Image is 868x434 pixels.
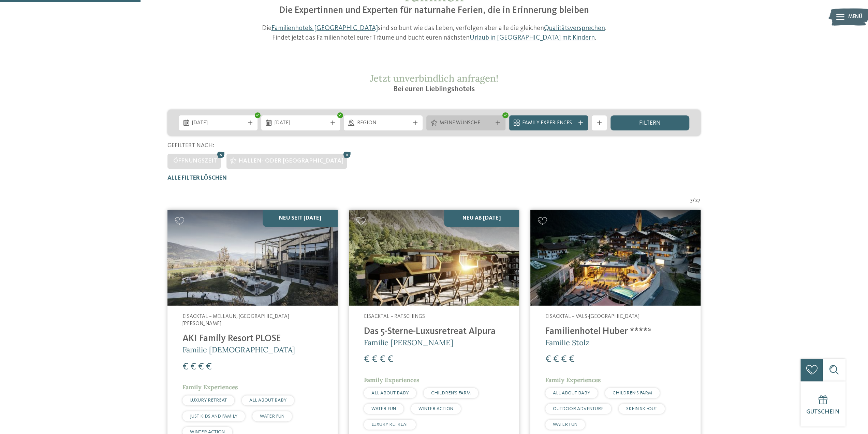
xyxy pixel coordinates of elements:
h4: Das 5-Sterne-Luxusretreat Alpura [364,326,504,337]
a: Urlaub in [GEOGRAPHIC_DATA] mit Kindern [469,34,594,41]
span: ALL ABOUT BABY [249,398,286,403]
span: [DATE] [192,120,244,127]
span: SKI-IN SKI-OUT [626,406,657,411]
span: € [198,362,204,372]
span: € [206,362,212,372]
span: CHILDREN’S FARM [613,391,652,395]
span: Region [357,120,410,127]
span: LUXURY RETREAT [190,398,227,403]
h4: AKI Family Resort PLOSE [182,333,323,345]
span: CHILDREN’S FARM [431,391,471,395]
span: 3 [690,197,693,204]
span: filtern [639,120,661,126]
span: Meine Wünsche [440,120,492,127]
span: Eisacktal – Vals-[GEOGRAPHIC_DATA] [545,314,639,319]
span: Öffnungszeit [173,158,217,164]
span: Familie [PERSON_NAME] [364,338,453,347]
span: € [553,354,559,364]
span: Jetzt unverbindlich anfragen! [370,72,498,84]
span: WATER FUN [260,414,284,419]
span: LUXURY RETREAT [371,422,408,427]
span: Familie [DEMOGRAPHIC_DATA] [182,345,295,354]
a: Gutschein [800,381,845,426]
span: Hallen- oder [GEOGRAPHIC_DATA] [238,158,343,164]
span: Gutschein [806,409,840,415]
h4: Familienhotel Huber ****ˢ [545,326,686,337]
span: Alle Filter löschen [167,175,227,181]
span: € [372,354,378,364]
span: Familie Stolz [545,338,589,347]
span: Gefiltert nach: [167,143,214,149]
span: ALL ABOUT BABY [371,391,409,395]
img: Familienhotels gesucht? Hier findet ihr die besten! [349,210,519,306]
span: WATER FUN [553,422,577,427]
img: Familienhotels gesucht? Hier findet ihr die besten! [530,210,701,306]
span: € [190,362,196,372]
span: Family Experiences [364,376,420,384]
span: Die Expertinnen und Experten für naturnahe Ferien, die in Erinnerung bleiben [279,6,589,15]
span: € [569,354,575,364]
p: Die sind so bunt wie das Leben, verfolgen aber alle die gleichen . Findet jetzt das Familienhotel... [256,24,613,43]
span: € [364,354,370,364]
span: WATER FUN [371,406,396,411]
span: Bei euren Lieblingshotels [393,85,475,93]
a: Qualitätsversprechen [544,25,605,32]
span: € [387,354,393,364]
span: OUTDOOR ADVENTURE [553,406,604,411]
span: € [545,354,551,364]
span: Eisacktal – Ratschings [364,314,425,319]
span: 27 [695,197,701,204]
span: ALL ABOUT BABY [553,391,590,395]
img: Familienhotels gesucht? Hier findet ihr die besten! [167,210,338,306]
span: Family Experiences [545,376,601,384]
span: Eisacktal – Mellaun, [GEOGRAPHIC_DATA][PERSON_NAME] [182,314,289,327]
span: / [693,197,695,204]
span: [DATE] [275,120,327,127]
span: WINTER ACTION [418,406,453,411]
span: Family Experiences [522,120,575,127]
span: € [561,354,567,364]
span: € [380,354,385,364]
span: Family Experiences [182,383,238,391]
a: Familienhotels [GEOGRAPHIC_DATA] [271,25,378,32]
span: JUST KIDS AND FAMILY [190,414,237,419]
span: € [182,362,188,372]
